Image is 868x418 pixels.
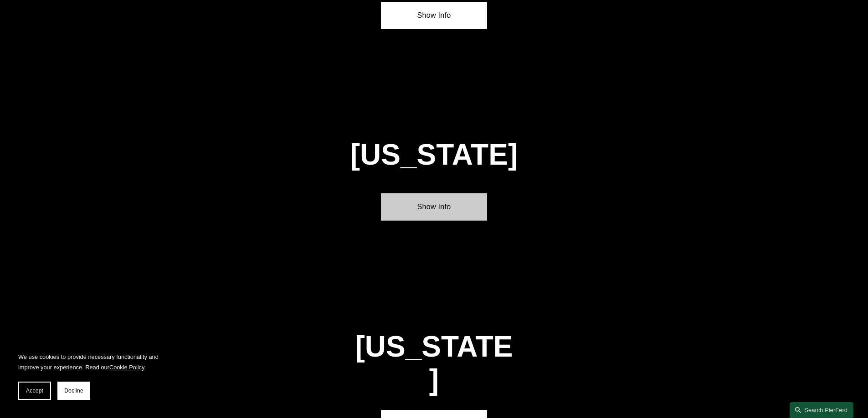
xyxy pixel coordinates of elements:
a: Show Info [381,2,487,29]
span: Decline [64,388,83,394]
a: Show Info [381,193,487,221]
a: Cookie Policy [109,364,144,371]
button: Accept [18,382,51,400]
h1: [US_STATE] [301,138,567,171]
button: Decline [57,382,90,400]
p: We use cookies to provide necessary functionality and improve your experience. Read our . [18,352,164,373]
span: Accept [26,388,43,394]
section: Cookie banner [9,342,173,409]
a: Search this site [790,402,853,418]
h1: [US_STATE] [354,330,514,397]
